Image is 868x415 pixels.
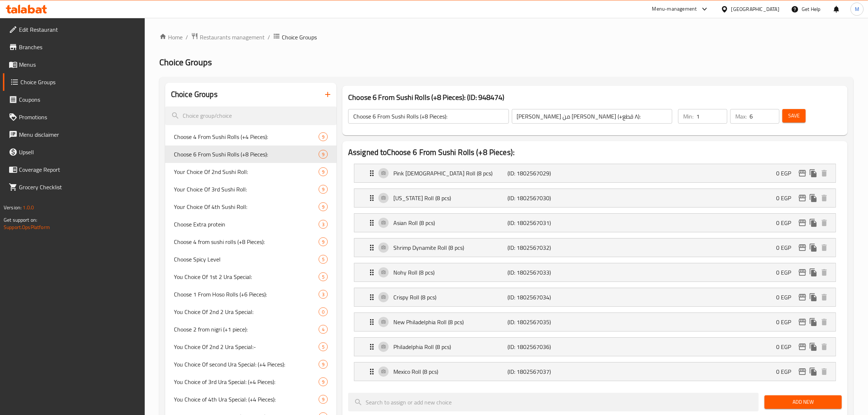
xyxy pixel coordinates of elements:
span: Promotions [19,113,139,121]
button: delete [819,168,830,179]
div: Expand [354,313,836,331]
p: Nohy Roll (8 pcs) [393,268,508,277]
h3: Choose 6 From Sushi Rolls (+8 Pieces): (ID: 948474) [348,92,842,103]
button: delete [819,242,830,253]
a: Restaurants management [191,32,265,42]
button: Save [782,109,806,123]
span: Upsell [19,148,139,156]
p: Min: [683,112,693,121]
button: delete [819,366,830,377]
span: Choice Groups [20,78,139,86]
li: / [186,33,188,42]
p: Max: [735,112,747,121]
div: Choices [319,167,328,176]
button: edit [797,242,808,253]
span: 9 [319,168,327,175]
div: You Choice Of 2nd 2 Ura Special:-5 [165,338,336,356]
nav: breadcrumb [159,32,853,42]
li: Expand [348,161,842,186]
div: Choose 4 from sushi rolls (+8 Pieces):9 [165,233,336,251]
p: Shrimp Dynamite Roll (8 pcs) [393,243,508,252]
div: Choices [319,325,328,334]
p: 0 EGP [776,293,797,302]
li: Expand [348,359,842,384]
span: Choose 4 From Sushi Rolls (+4 Pieces): [174,132,319,141]
p: (ID: 1802567029) [508,169,584,178]
p: (ID: 1802567036) [508,342,584,351]
span: You Choice Of second Ura Special: (+4 Pieces): [174,360,319,369]
a: Coupons [3,91,145,108]
button: duplicate [808,217,819,228]
div: Choices [319,395,328,404]
p: Crispy Roll (8 pcs) [393,293,508,302]
div: Expand [354,164,836,182]
button: delete [819,292,830,303]
div: Choices [319,202,328,211]
span: Choose 6 From Sushi Rolls (+8 Pieces): [174,150,319,159]
div: Choose 1 From Hoso Rolls (+6 Pieces):3 [165,286,336,303]
span: Edit Restaurant [19,25,139,34]
div: Choices [319,150,328,159]
a: Promotions [3,108,145,126]
p: (ID: 1802567035) [508,318,584,326]
li: Expand [348,235,842,260]
span: Choice Groups [159,54,212,70]
button: delete [819,193,830,203]
h2: Assigned to Choose 6 From Sushi Rolls (+8 Pieces): [348,147,842,158]
p: 0 EGP [776,169,797,178]
p: 0 EGP [776,318,797,326]
p: 0 EGP [776,367,797,376]
button: duplicate [808,341,819,352]
button: duplicate [808,292,819,303]
div: You Choice Of 1st 2 Ura Special:5 [165,268,336,286]
span: 9 [319,186,327,193]
input: search [348,393,759,411]
span: Your Choice Of 2nd Sushi Roll: [174,167,319,176]
p: (ID: 1802567033) [508,268,584,277]
span: 3 [319,221,327,228]
span: Choice Groups [282,33,317,42]
div: You Choice of 3rd Ura Special: (+4 Pieces):9 [165,373,336,391]
li: Expand [348,334,842,359]
div: Expand [354,189,836,207]
span: 3 [319,291,327,298]
div: Choices [319,237,328,246]
span: Menu disclaimer [19,130,139,139]
a: Coverage Report [3,161,145,178]
div: You Choice Of second Ura Special: (+4 Pieces):9 [165,356,336,373]
button: edit [797,193,808,203]
span: 1.0.0 [23,203,34,212]
p: (ID: 1802567031) [508,218,584,227]
a: Branches [3,38,145,56]
span: Choose 4 from sushi rolls (+8 Pieces): [174,237,319,246]
p: (ID: 1802567037) [508,367,584,376]
button: edit [797,168,808,179]
p: New Philadelphia Roll (8 pcs) [393,318,508,326]
a: Grocery Checklist [3,178,145,196]
div: Expand [354,263,836,282]
button: duplicate [808,317,819,327]
span: Coverage Report [19,165,139,174]
button: edit [797,292,808,303]
div: Expand [354,338,836,356]
span: 5 [319,274,327,280]
p: (ID: 1802567034) [508,293,584,302]
button: Add New [764,395,842,409]
button: duplicate [808,366,819,377]
a: Choice Groups [3,73,145,91]
div: Menu-management [652,5,697,13]
button: delete [819,317,830,327]
span: Get support on: [4,215,37,225]
span: 5 [319,344,327,350]
button: duplicate [808,267,819,278]
p: 0 EGP [776,342,797,351]
button: edit [797,341,808,352]
span: 9 [319,238,327,245]
div: Expand [354,214,836,232]
li: Expand [348,310,842,334]
span: Restaurants management [200,33,265,42]
p: Philadelphia Roll (8 pcs) [393,342,508,351]
span: 0 [319,309,327,315]
button: delete [819,267,830,278]
p: 0 EGP [776,194,797,202]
